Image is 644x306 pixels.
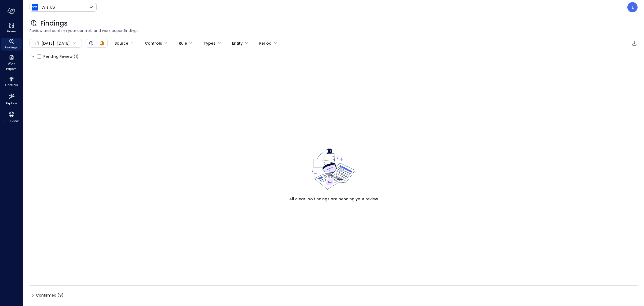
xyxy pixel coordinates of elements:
[5,45,18,50] span: Findings
[59,293,62,298] span: 9
[145,39,162,48] div: Controls
[1,91,22,106] div: Explore
[289,196,378,202] span: All clear! No findings are pending your review
[1,38,22,51] div: Findings
[88,40,94,47] div: Open
[57,292,64,298] div: ( )
[32,4,38,10] img: Icon
[74,54,79,59] div: ( )
[259,39,272,48] div: Period
[36,291,64,300] span: Confirmed
[42,40,54,46] span: [DATE]
[627,2,638,12] div: Leah Collins
[1,110,22,124] div: 360 View
[30,28,638,34] span: Review and confirm your controls and work paper findings
[41,4,55,10] p: Wiz US
[75,54,77,59] span: 1
[5,82,18,88] span: Controls
[3,61,20,72] span: Work Papers
[7,29,16,34] span: Home
[115,39,128,48] div: Source
[1,22,22,34] div: Home
[1,75,22,88] div: Controls
[99,40,105,47] div: In Progress
[232,39,243,48] div: Entity
[43,52,79,61] span: Pending Review
[1,54,22,72] div: Work Papers
[40,19,68,28] span: Findings
[204,39,215,48] div: Types
[631,40,638,47] div: Export to CSV
[179,39,187,48] div: Rule
[632,4,634,10] p: L
[5,118,19,124] span: 360 View
[6,101,17,106] span: Explore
